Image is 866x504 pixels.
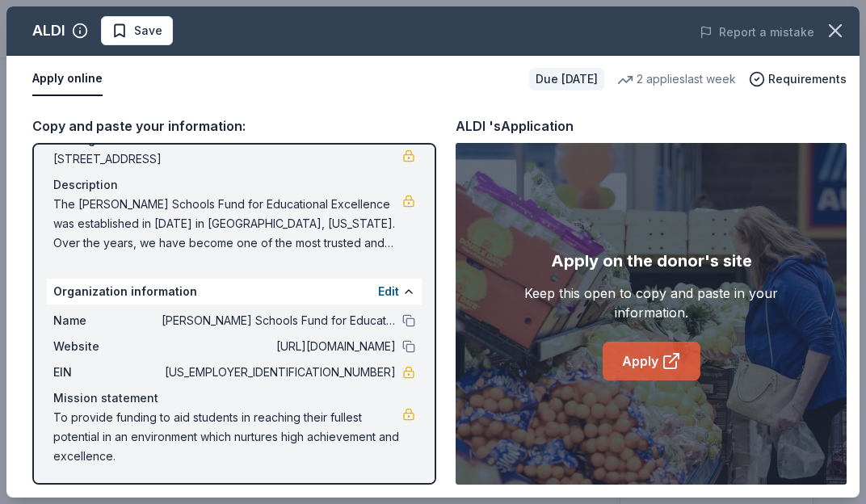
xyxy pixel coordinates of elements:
[53,388,415,408] div: Mission statement
[603,342,700,380] a: Apply
[551,248,752,274] div: Apply on the donor's site
[134,21,162,40] span: Save
[53,408,402,466] span: To provide funding to aid students in reaching their fullest potential in an environment which nu...
[162,363,396,382] span: [US_EMPLOYER_IDENTIFICATION_NUMBER]
[456,115,574,136] div: ALDI 's Application
[53,149,402,169] span: [STREET_ADDRESS]
[53,195,402,253] span: The [PERSON_NAME] Schools Fund for Educational Excellence was established in [DATE] in [GEOGRAPHI...
[32,62,103,96] button: Apply online
[53,363,162,382] span: EIN
[768,69,847,89] span: Requirements
[529,68,604,90] div: Due [DATE]
[53,337,162,356] span: Website
[47,279,422,304] div: Organization information
[617,69,736,89] div: 2 applies last week
[53,175,415,195] div: Description
[494,283,807,322] div: Keep this open to copy and paste in your information.
[101,16,173,45] button: Save
[162,311,396,330] span: [PERSON_NAME] Schools Fund for Educational Excellence
[749,69,847,89] button: Requirements
[700,23,814,42] button: Report a mistake
[162,337,396,356] span: [URL][DOMAIN_NAME]
[32,18,65,44] div: ALDI
[32,115,436,136] div: Copy and paste your information:
[53,311,162,330] span: Name
[378,282,399,301] button: Edit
